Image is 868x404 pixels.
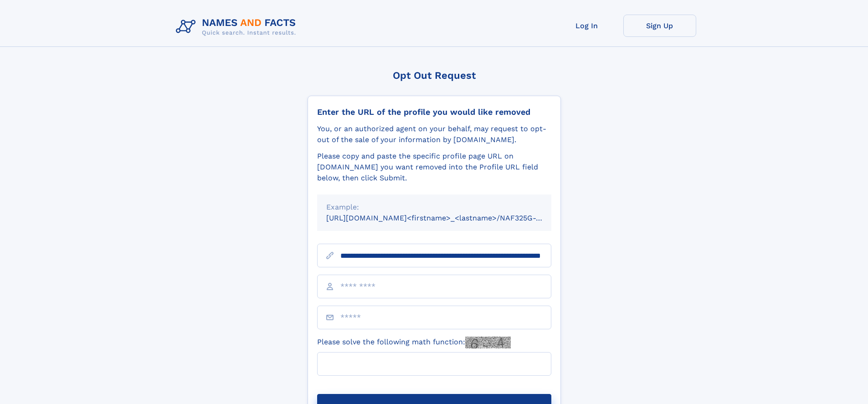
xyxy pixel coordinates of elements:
[550,15,623,37] a: Log In
[326,202,542,213] div: Example:
[172,15,303,39] img: Logo Names and Facts
[623,15,696,37] a: Sign Up
[308,70,561,81] div: Opt Out Request
[317,107,551,117] div: Enter the URL of the profile you would like removed
[326,214,569,222] small: [URL][DOMAIN_NAME]<firstname>_<lastname>/NAF325G-xxxxxxxx
[317,151,551,184] div: Please copy and paste the specific profile page URL on [DOMAIN_NAME] you want removed into the Pr...
[317,337,511,348] label: Please solve the following math function:
[317,123,551,145] div: You, or an authorized agent on your behalf, may request to opt-out of the sale of your informatio...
